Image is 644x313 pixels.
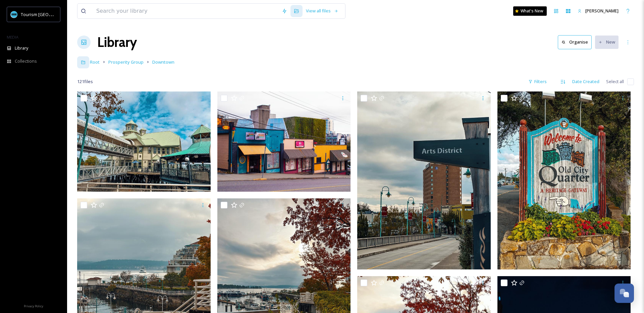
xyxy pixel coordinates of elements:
[217,91,351,192] img: TN_23-0211_Photos-94.jpg
[303,4,342,17] a: View all files
[152,59,174,65] span: Downtown
[614,284,634,303] button: Open Chat
[108,59,144,65] span: Prosperity Group
[97,32,137,52] a: Library
[569,75,603,88] div: Date Created
[24,304,43,308] span: Privacy Policy
[15,58,37,64] span: Collections
[15,45,28,51] span: Library
[595,36,619,49] button: New
[357,91,491,269] img: TN_23-0211_Photo-9.jpg
[558,35,592,49] button: Organise
[152,58,174,66] a: Downtown
[21,11,81,17] span: Tourism [GEOGRAPHIC_DATA]
[513,6,547,16] a: What's New
[93,4,278,18] input: Search your library
[606,78,624,85] span: Select all
[574,4,622,17] a: [PERSON_NAME]
[90,58,100,66] a: Root
[525,75,550,88] div: Filters
[77,78,93,85] span: 121 file s
[585,8,619,14] span: [PERSON_NAME]
[11,11,17,18] img: tourism_nanaimo_logo.jpeg
[497,91,631,269] img: TN_23-0211_Photo-8.jpg
[108,58,144,66] a: Prosperity Group
[77,91,211,192] img: TN_23-0211_Photo-10.jpg
[24,302,43,310] a: Privacy Policy
[90,59,100,65] span: Root
[558,35,595,49] a: Organise
[7,35,18,40] span: MEDIA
